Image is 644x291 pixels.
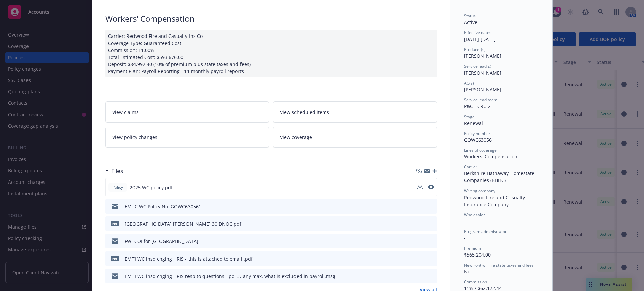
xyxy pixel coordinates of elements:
[464,268,470,275] span: No
[464,86,501,93] span: [PERSON_NAME]
[464,70,501,76] span: [PERSON_NAME]
[464,120,483,126] span: Renewal
[464,229,507,234] span: Program administrator
[417,184,423,191] button: download file
[111,256,119,261] span: pdf
[111,221,119,226] span: pdf
[464,245,481,251] span: Premium
[464,279,487,285] span: Commission
[428,238,434,245] button: preview file
[280,134,312,141] span: View coverage
[418,220,423,227] button: download file
[105,167,123,175] div: Files
[464,218,466,224] span: -
[464,170,536,184] span: Berkshire Hathaway Homestate Companies (BHHC)
[125,203,201,210] div: EMTC WC Policy No. GOWC630561
[428,273,434,280] button: preview file
[111,184,124,190] span: Policy
[418,238,423,245] button: download file
[417,184,423,189] button: download file
[464,30,539,43] div: [DATE] - [DATE]
[130,184,173,191] span: 2025 WC policy.pdf
[428,184,434,191] button: preview file
[464,80,474,86] span: AC(s)
[112,134,157,141] span: View policy changes
[428,185,434,189] button: preview file
[105,13,437,24] div: Workers' Compensation
[125,238,198,245] div: FW: COI for [GEOGRAPHIC_DATA]
[105,127,269,148] a: View policy changes
[464,131,490,136] span: Policy number
[464,194,526,208] span: Redwood Fire and Casualty Insurance Company
[464,164,477,170] span: Carrier
[464,147,497,153] span: Lines of coverage
[418,273,423,280] button: download file
[464,63,491,69] span: Service lead(s)
[280,108,329,116] span: View scheduled items
[125,220,241,227] div: [GEOGRAPHIC_DATA] [PERSON_NAME] 30 DNOC.pdf
[418,255,423,262] button: download file
[464,137,494,143] span: GOWC630561
[464,97,497,103] span: Service lead team
[428,203,434,210] button: preview file
[464,153,539,160] div: Workers' Compensation
[464,235,466,241] span: -
[273,127,437,148] a: View coverage
[111,167,123,175] h3: Files
[464,30,491,35] span: Effective dates
[418,203,423,210] button: download file
[273,101,437,123] a: View scheduled items
[125,273,335,280] div: EMTI WC insd chging HRIS resp to questions - pol #, any max, what is excluded in payroll.msg
[125,255,253,262] div: EMTI WC insd chging HRIS - this is attached to email .pdf
[464,13,476,19] span: Status
[464,114,475,120] span: Stage
[464,53,501,59] span: [PERSON_NAME]
[428,255,434,262] button: preview file
[428,220,434,227] button: preview file
[464,19,477,25] span: Active
[464,103,491,110] span: P&C - CRU 2
[105,30,437,77] div: Carrier: Redwood Fire and Casualty Ins Co Coverage Type: Guaranteed Cost Commission: 11.00% Total...
[464,251,491,258] span: $565,204.00
[105,101,269,123] a: View claims
[464,212,485,218] span: Wholesaler
[112,108,139,116] span: View claims
[464,188,495,194] span: Writing company
[464,47,486,52] span: Producer(s)
[464,262,534,268] span: Newfront will file state taxes and fees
